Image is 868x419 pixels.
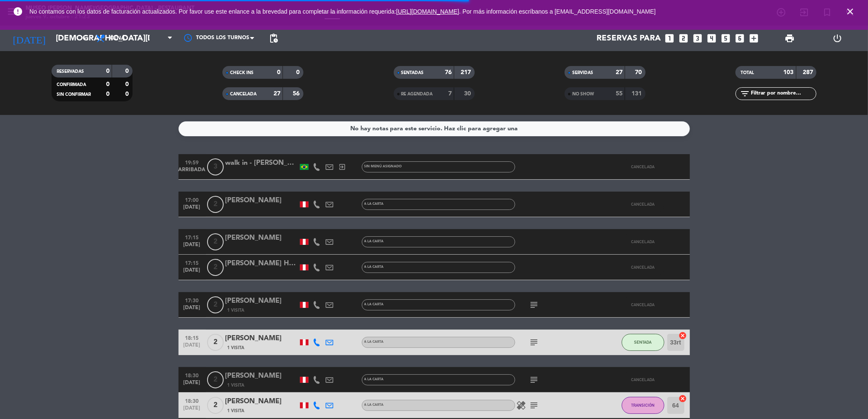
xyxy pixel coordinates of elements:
span: 17:30 [182,295,203,305]
i: exit_to_app [339,163,346,171]
span: 2 [207,296,224,313]
span: A la carta [364,202,384,206]
span: [DATE] [182,242,203,252]
i: looks_6 [735,33,746,44]
i: [DATE] [6,29,52,48]
span: RESERVADAS [57,69,84,74]
i: arrow_drop_down [79,33,89,43]
span: A la carta [364,378,384,381]
span: 17:15 [182,232,203,242]
span: 18:30 [182,396,203,405]
div: walk in - [PERSON_NAME] [225,158,298,169]
span: CANCELADA [631,302,655,307]
span: 18:15 [182,333,203,342]
span: 1 Visita [228,382,245,389]
span: SENTADA [634,340,652,344]
span: [DATE] [182,305,203,315]
div: [PERSON_NAME] [225,333,298,344]
span: NO SHOW [572,92,594,96]
div: [PERSON_NAME] Herencia [225,258,298,269]
input: Filtrar por nombre... [750,89,816,98]
button: SENTADA [622,334,664,351]
div: [PERSON_NAME] [225,370,298,382]
span: 2 [207,233,224,250]
strong: 55 [616,91,623,97]
span: 3 [207,158,224,175]
span: 18:30 [182,370,203,380]
span: ARRIBADA [182,167,203,177]
strong: 30 [464,91,473,97]
strong: 217 [461,69,473,75]
span: A la carta [364,303,384,306]
button: CANCELADA [622,158,664,175]
span: SIN CONFIRMAR [57,92,91,97]
span: [DATE] [182,342,203,352]
i: healing [516,400,527,410]
span: A la carta [364,403,384,407]
a: . Por más información escríbanos a [EMAIL_ADDRESS][DOMAIN_NAME] [459,8,656,15]
a: [URL][DOMAIN_NAME] [396,8,459,15]
span: CANCELADA [230,92,257,96]
button: CANCELADA [622,296,664,313]
span: SERVIDAS [572,71,593,75]
strong: 56 [293,91,302,97]
button: CANCELADA [622,259,664,276]
span: 1 Visita [228,307,245,314]
span: A la carta [364,340,384,344]
strong: 27 [616,69,623,75]
span: SENTADAS [401,71,424,75]
i: looks_5 [721,33,732,44]
span: CHECK INS [230,71,254,75]
strong: 103 [784,69,794,75]
i: looks_one [664,33,675,44]
i: looks_3 [692,33,704,44]
strong: 0 [106,81,110,87]
strong: 0 [106,68,110,74]
span: [DATE] [182,204,203,214]
div: [PERSON_NAME] [225,396,298,407]
strong: 0 [125,81,130,87]
button: CANCELADA [622,196,664,213]
i: looks_two [678,33,689,44]
button: CANCELADA [622,233,664,250]
div: [PERSON_NAME] [225,296,298,307]
span: CANCELADA [631,202,655,207]
i: error [13,6,23,17]
span: 2 [207,259,224,276]
i: add_box [749,33,760,44]
span: pending_actions [268,33,279,43]
span: 19:59 [182,157,203,167]
strong: 131 [632,91,643,97]
strong: 76 [445,69,452,75]
strong: 0 [125,91,130,97]
span: TOTAL [741,71,754,75]
i: subject [529,375,539,385]
strong: 0 [297,69,302,75]
strong: 27 [274,91,280,97]
span: CANCELADA [631,164,655,169]
span: CANCELADA [631,377,655,382]
span: 2 [207,334,224,351]
strong: 0 [277,69,280,75]
strong: 7 [448,91,452,97]
span: A la carta [364,265,384,269]
strong: 287 [803,69,815,75]
span: CANCELADA [631,265,655,270]
span: 17:15 [182,258,203,267]
i: power_settings_new [833,33,843,43]
span: TRANSICIÓN [631,403,655,408]
span: 2 [207,397,224,414]
span: [DATE] [182,267,203,277]
i: cancel [679,331,687,340]
span: [DATE] [182,405,203,415]
button: TRANSICIÓN [622,397,664,414]
span: print [784,33,795,43]
span: 17:00 [182,195,203,204]
span: 1 Visita [228,408,245,414]
strong: 70 [635,69,643,75]
i: subject [529,400,539,410]
span: 1 Visita [228,344,245,351]
span: 2 [207,371,224,388]
i: filter_list [740,89,750,99]
span: Cena [110,35,125,41]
